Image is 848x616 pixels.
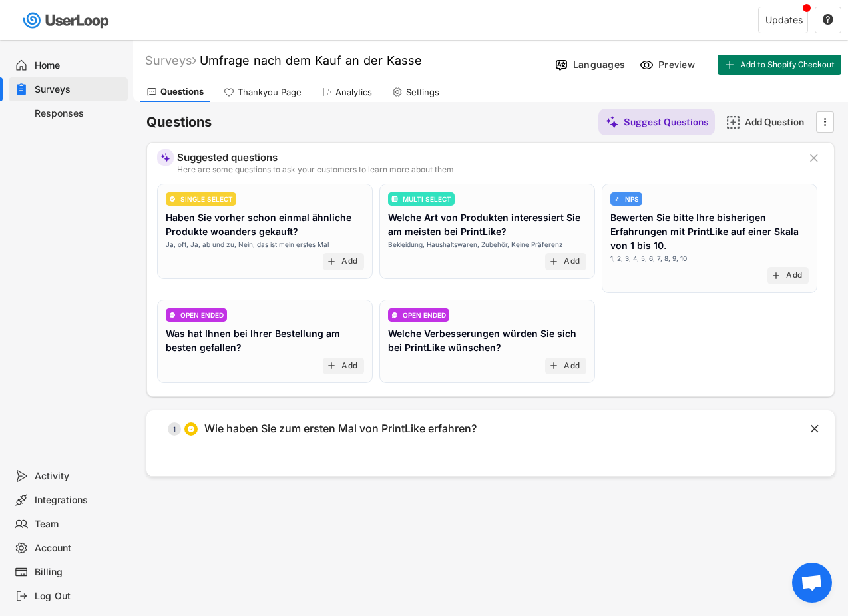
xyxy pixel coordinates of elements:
[169,312,176,318] img: ConversationMinor.svg
[403,312,446,318] div: OPEN ENDED
[388,240,563,250] div: Bekleidung, Haushaltswaren, Zubehör, Keine Präferenz
[605,115,619,129] img: MagicMajor%20%28Purple%29.svg
[391,312,398,318] img: ConversationMinor.svg
[35,566,122,579] div: Billing
[822,14,834,26] button: 
[808,422,821,436] button: 
[388,210,586,238] div: Welche Art von Produkten interessiert Sie am meisten bei PrintLike?
[204,422,477,436] div: Wie haben Sie zum ersten Mal von PrintLike erfahren?
[35,494,122,507] div: Integrations
[740,61,835,69] span: Add to Shopify Checkout
[326,360,337,371] button: add
[187,425,195,433] img: CircleTickMinorWhite.svg
[792,563,832,603] div: Chat öffnen
[200,53,422,67] font: Umfrage nach dem Kauf an der Kasse
[238,87,302,98] div: Thankyou Page
[718,55,841,75] button: Add to Shopify Checkout
[145,53,196,68] div: Surveys
[341,256,357,267] div: Add
[658,59,698,71] div: Preview
[20,7,114,34] img: userloop-logo-01.svg
[35,59,122,72] div: Home
[180,312,224,318] div: OPEN ENDED
[548,256,559,267] button: add
[625,196,639,202] div: NPS
[146,113,212,131] h6: Questions
[35,518,122,531] div: Team
[771,270,781,281] button: add
[35,470,122,483] div: Activity
[35,83,122,96] div: Surveys
[326,256,337,267] button: add
[765,15,803,25] div: Updates
[35,542,122,555] div: Account
[406,87,439,98] div: Settings
[745,116,811,128] div: Add Question
[554,58,568,72] img: Language%20Icon.svg
[169,196,176,202] img: CircleTickMinorWhite.svg
[35,590,122,603] div: Log Out
[35,107,122,120] div: Responses
[160,86,204,97] div: Questions
[610,210,809,252] div: Bewerten Sie bitte Ihre bisherigen Erfahrungen mit PrintLike auf einer Skala von 1 bis 10.
[391,196,398,202] img: ListMajor.svg
[168,426,181,432] div: 1
[614,196,620,202] img: AdjustIcon.svg
[624,116,708,128] div: Suggest Questions
[160,153,170,162] img: MagicMajor%20%28Purple%29.svg
[726,115,740,129] img: AddMajor.svg
[177,166,797,174] div: Here are some questions to ask your customers to learn more about them
[573,59,625,71] div: Languages
[166,326,364,354] div: Was hat Ihnen bei Ihrer Bestellung am besten gefallen?
[564,361,580,372] div: Add
[166,210,364,238] div: Haben Sie vorher schon einmal ähnliche Produkte woanders gekauft?
[341,361,357,372] div: Add
[818,112,831,132] button: 
[823,13,833,25] text: 
[180,196,233,202] div: SINGLE SELECT
[403,196,451,202] div: MULTI SELECT
[388,326,586,354] div: Welche Verbesserungen würden Sie sich bei PrintLike wünschen?
[810,151,818,165] text: 
[807,152,821,165] button: 
[564,256,580,267] div: Add
[335,87,372,98] div: Analytics
[811,422,819,436] text: 
[548,360,559,371] button: add
[786,270,802,281] div: Add
[610,254,687,264] div: 1, 2, 3, 4, 5, 6, 7, 8, 9, 10
[177,153,797,162] div: Suggested questions
[824,115,827,129] text: 
[166,240,329,250] div: Ja, oft, Ja, ab und zu, Nein, das ist mein erstes Mal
